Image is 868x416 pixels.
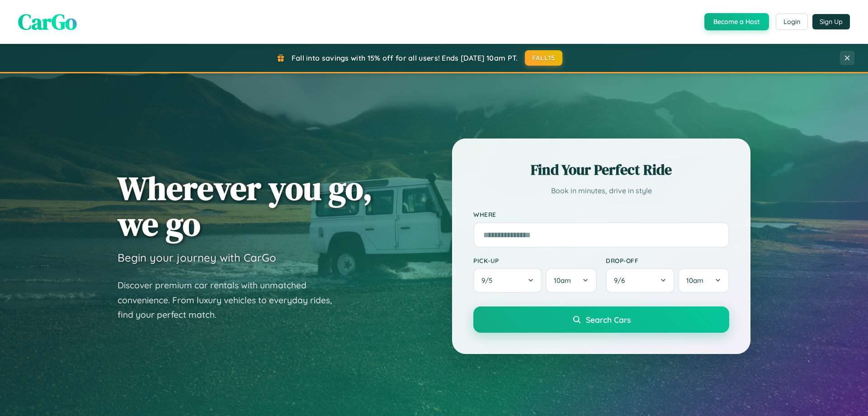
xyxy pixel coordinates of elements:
[554,276,571,285] span: 10am
[776,14,808,30] button: Login
[292,53,518,62] span: Fall into savings with 15% off for all users! Ends [DATE] 10am PT.
[606,257,729,264] label: Drop-off
[118,278,344,322] p: Discover premium car rentals with unmatched convenience. From luxury vehicles to everyday rides, ...
[118,170,373,242] h1: Wherever you go, we go
[614,276,629,285] span: 9 / 6
[546,268,597,293] button: 10am
[686,276,703,285] span: 10am
[473,257,597,264] label: Pick-up
[586,315,631,325] span: Search Cars
[473,184,729,197] p: Book in minutes, drive in style
[525,50,563,66] button: FALL15
[704,13,769,30] button: Become a Host
[118,251,276,264] h3: Begin your journey with CarGo
[18,7,77,37] span: CarGo
[473,160,729,180] h2: Find Your Perfect Ride
[481,276,497,285] span: 9 / 5
[473,211,729,219] label: Where
[812,14,850,29] button: Sign Up
[678,268,729,293] button: 10am
[473,268,542,293] button: 9/5
[606,268,675,293] button: 9/6
[473,306,729,333] button: Search Cars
